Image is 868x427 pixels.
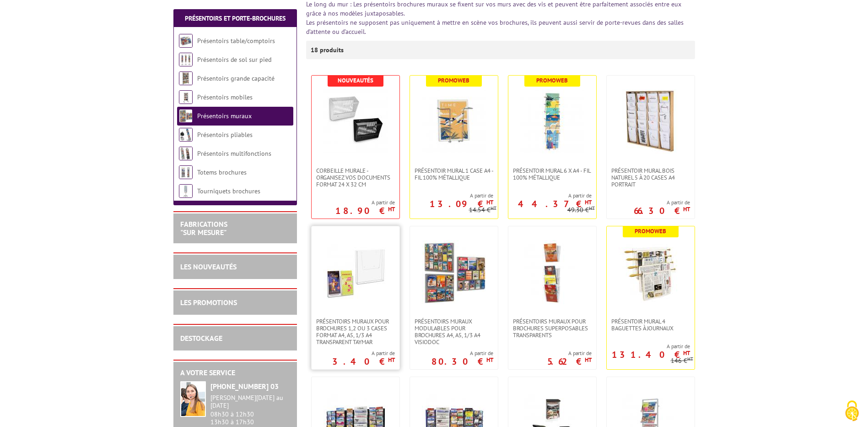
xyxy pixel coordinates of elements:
[611,318,690,332] span: Présentoir mural 4 baguettes à journaux
[179,34,193,48] img: Présentoirs table/comptoirs
[197,37,275,45] a: Présentoirs table/comptoirs
[180,219,227,237] a: FABRICATIONS"Sur Mesure"
[179,165,193,179] img: Totems brochures
[671,357,693,364] p: 146 €
[179,71,193,85] img: Présentoirs grande capacité
[180,369,290,377] h2: A votre service
[323,89,388,153] img: Corbeille Murale - Organisez vos documents format 24 x 32 cm
[520,240,584,304] img: PRÉSENTOIRS MURAUX POUR BROCHURES SUPERPOSABLES TRANSPARENTS
[634,208,690,213] p: 66.30 €
[567,207,595,213] p: 49.30 €
[338,77,373,84] b: Nouveautés
[410,192,493,199] span: A partir de
[180,381,206,417] img: widget-service.jpg
[388,356,395,364] sup: HT
[197,55,271,64] a: Présentoirs de sol sur pied
[683,205,690,213] sup: HT
[179,184,193,198] img: Tourniquets brochures
[607,167,695,188] a: Présentoir Mural Bois naturel 5 à 20 cases A4 Portrait
[508,192,592,199] span: A partir de
[410,318,498,345] a: Présentoirs muraux modulables pour brochures A4, A5, 1/3 A4 VISIODOC
[438,77,469,84] b: Promoweb
[180,334,222,343] a: DESTOCKAGE
[210,394,290,426] div: 08h30 à 12h30 13h30 à 17h30
[415,167,493,181] span: Présentoir mural 1 case A4 - Fil 100% métallique
[179,147,193,160] img: Présentoirs multifonctions
[513,318,592,339] span: PRÉSENTOIRS MURAUX POUR BROCHURES SUPERPOSABLES TRANSPARENTS
[836,396,868,427] button: Cookies (fenêtre modale)
[210,382,279,391] strong: [PHONE_NUMBER] 03
[316,167,395,188] span: Corbeille Murale - Organisez vos documents format 24 x 32 cm
[197,93,253,101] a: Présentoirs mobiles
[332,359,395,364] p: 3.40 €
[508,167,596,181] a: Présentoir mural 6 x A4 - Fil 100% métallique
[683,349,690,357] sup: HT
[612,352,690,357] p: 131.40 €
[607,343,690,350] span: A partir de
[585,356,592,364] sup: HT
[335,208,395,213] p: 18.90 €
[210,394,290,410] div: [PERSON_NAME][DATE] au [DATE]
[197,168,247,176] a: Totems brochures
[607,318,695,332] a: Présentoir mural 4 baguettes à journaux
[469,207,496,213] p: 14.54 €
[634,199,690,206] span: A partir de
[491,205,496,211] sup: HT
[611,167,690,188] span: Présentoir Mural Bois naturel 5 à 20 cases A4 Portrait
[508,318,596,339] a: PRÉSENTOIRS MURAUX POUR BROCHURES SUPERPOSABLES TRANSPARENTS
[431,359,493,364] p: 80.30 €
[410,167,498,181] a: Présentoir mural 1 case A4 - Fil 100% métallique
[312,167,399,188] a: Corbeille Murale - Organisez vos documents format 24 x 32 cm
[619,89,683,153] img: Présentoir Mural Bois naturel 5 à 20 cases A4 Portrait
[536,77,568,84] b: Promoweb
[687,356,693,362] sup: HT
[841,400,863,422] img: Cookies (fenêtre modale)
[197,112,252,120] a: Présentoirs muraux
[431,350,493,357] span: A partir de
[197,149,271,158] a: Présentoirs multifonctions
[585,198,592,206] sup: HT
[180,262,237,271] a: LES NOUVEAUTÉS
[197,74,275,82] a: Présentoirs grande capacité
[422,240,486,304] img: Présentoirs muraux modulables pour brochures A4, A5, 1/3 A4 VISIODOC
[332,350,395,357] span: A partir de
[179,53,193,66] img: Présentoirs de sol sur pied
[589,205,595,211] sup: HT
[635,227,666,235] b: Promoweb
[323,240,388,304] img: PRÉSENTOIRS MURAUX POUR BROCHURES 1,2 OU 3 CASES FORMAT A4, A5, 1/3 A4 TRANSPARENT TAYMAR
[185,14,286,22] a: Présentoirs et Porte-brochures
[179,90,193,104] img: Présentoirs mobiles
[179,128,193,142] img: Présentoirs pliables
[415,318,493,345] span: Présentoirs muraux modulables pour brochures A4, A5, 1/3 A4 VISIODOC
[197,187,260,195] a: Tourniquets brochures
[306,18,684,36] font: Les présentoirs ne supposent pas uniquement à mettre en scène vos brochures, ils peuvent aussi se...
[520,89,584,153] img: Présentoir mural 6 x A4 - Fil 100% métallique
[518,201,592,207] p: 44.37 €
[311,41,345,59] p: 18 produits
[388,205,395,213] sup: HT
[619,240,683,304] img: Présentoir mural 4 baguettes à journaux
[422,89,486,153] img: Présentoir mural 1 case A4 - Fil 100% métallique
[547,350,592,357] span: A partir de
[513,167,592,181] span: Présentoir mural 6 x A4 - Fil 100% métallique
[486,198,493,206] sup: HT
[197,131,253,139] a: Présentoirs pliables
[547,359,592,364] p: 5.62 €
[316,318,395,345] span: PRÉSENTOIRS MURAUX POUR BROCHURES 1,2 OU 3 CASES FORMAT A4, A5, 1/3 A4 TRANSPARENT TAYMAR
[486,356,493,364] sup: HT
[335,199,395,206] span: A partir de
[180,298,237,307] a: LES PROMOTIONS
[312,318,399,345] a: PRÉSENTOIRS MURAUX POUR BROCHURES 1,2 OU 3 CASES FORMAT A4, A5, 1/3 A4 TRANSPARENT TAYMAR
[430,201,493,207] p: 13.09 €
[179,109,193,123] img: Présentoirs muraux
